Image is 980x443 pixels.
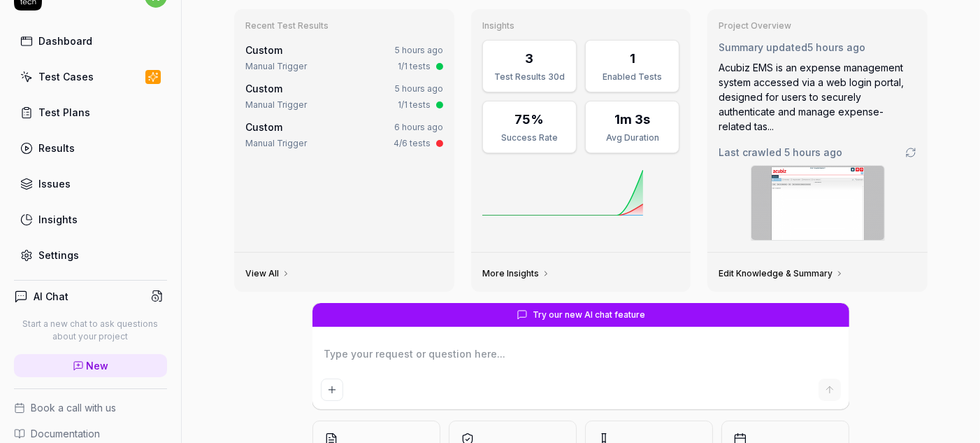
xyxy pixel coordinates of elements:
div: 75% [514,110,544,129]
div: 4/6 tests [394,137,431,150]
a: Dashboard [14,27,167,55]
span: Custom [245,121,282,133]
button: Add attachment [321,379,343,401]
a: Custom6 hours agoManual Trigger4/6 tests [243,117,446,153]
h3: Recent Test Results [245,20,443,31]
time: 5 hours ago [395,83,443,94]
div: Test Plans [38,105,90,120]
a: Test Cases [14,63,167,90]
a: Results [14,134,167,162]
span: Custom [245,44,282,56]
a: Edit Knowledge & Summary [719,268,844,279]
p: Start a new chat to ask questions about your project [14,318,167,343]
h3: Project Overview [719,20,916,31]
div: Insights [38,212,78,227]
span: Summary updated [719,41,807,53]
div: Test Results 30d [491,71,568,83]
a: Issues [14,170,167,197]
div: 1/1 tests [398,99,431,111]
div: 1/1 tests [398,60,431,73]
a: View All [245,268,290,279]
a: Custom5 hours agoManual Trigger1/1 tests [243,78,446,114]
div: Avg Duration [594,132,670,144]
div: Results [38,141,75,155]
time: 5 hours ago [395,45,443,55]
div: Manual Trigger [245,60,307,73]
span: Last crawled [719,145,842,160]
a: New [14,354,167,377]
span: Book a call with us [31,400,116,415]
div: Test Cases [38,69,94,84]
a: More Insights [482,268,550,279]
div: Settings [38,248,79,262]
div: Dashboard [38,34,92,48]
span: Try our new AI chat feature [533,309,646,321]
div: Acubiz EMS is an expense management system accessed via a web login portal, designed for users to... [719,60,916,134]
time: 6 hours ago [394,122,443,132]
span: Documentation [31,426,100,441]
h3: Insights [482,20,680,31]
h4: AI Chat [34,289,69,304]
a: Test Plans [14,99,167,126]
time: 5 hours ago [807,41,865,53]
div: 1m 3s [614,110,650,129]
img: Screenshot [751,166,884,240]
a: Book a call with us [14,400,167,415]
div: Manual Trigger [245,99,307,111]
div: Enabled Tests [594,71,670,83]
a: Documentation [14,426,167,441]
div: 3 [525,49,533,68]
span: New [87,358,109,373]
a: Settings [14,241,167,269]
div: Success Rate [491,132,568,144]
a: Custom5 hours agoManual Trigger1/1 tests [243,40,446,76]
div: Issues [38,176,71,191]
a: Insights [14,206,167,233]
div: Manual Trigger [245,137,307,150]
div: 1 [630,49,635,68]
a: Go to crawling settings [905,147,916,158]
span: Custom [245,83,282,94]
time: 5 hours ago [784,146,842,158]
